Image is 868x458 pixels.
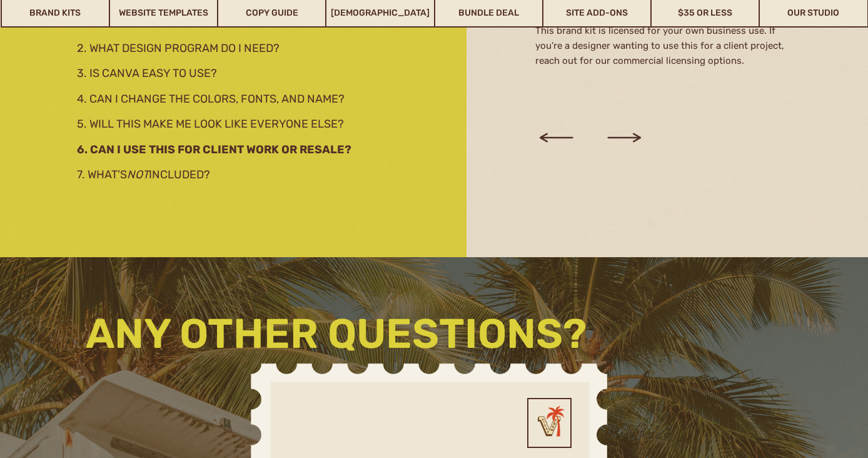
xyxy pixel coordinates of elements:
h3: 7. What’s included? [77,166,348,180]
a: 7. What’snotincluded? [77,166,348,180]
p: This brand kit is licensed for your own business use. If you’re a designer wanting to use this fo... [535,23,791,69]
a: 2. What design program do I need? [77,39,348,53]
a: 5. Will this make me look like everyone else? [77,115,383,129]
h3: any other questions? [86,315,692,350]
b: 6. Can I use this for client work or resale? [77,143,351,156]
a: 1. How are the kits delivered? [77,14,364,28]
i: not [127,168,149,181]
a: 4. Can I change the colors, fonts, and name? [77,90,372,104]
a: 6. Can I use this for client work or resale? [77,141,383,155]
a: 3. Is Canva easy to use? [77,64,380,78]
